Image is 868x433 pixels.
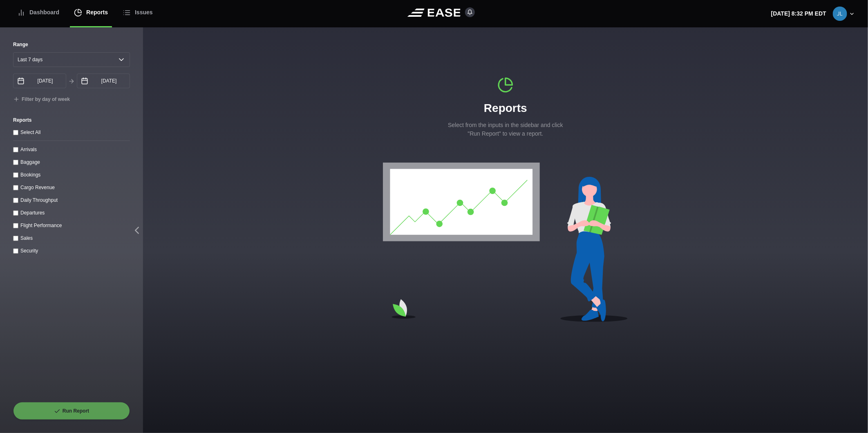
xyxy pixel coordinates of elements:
h1: Reports [444,100,567,117]
label: Sales [20,235,33,241]
label: Baggage [20,159,40,165]
label: Select All [20,129,40,135]
label: Bookings [20,172,40,178]
label: Departures [20,210,45,216]
button: Filter by day of week [13,96,70,103]
label: Daily Throughput [20,197,58,203]
label: Cargo Revenue [20,185,55,190]
p: Select from the inputs in the sidebar and click "Run Report" to view a report. [444,121,567,138]
div: Reports [444,77,567,138]
label: Range [13,41,130,48]
label: Flight Performance [20,223,62,228]
input: mm/dd/yyyy [13,74,66,88]
label: Reports [13,116,130,124]
label: Arrivals [20,147,37,152]
input: mm/dd/yyyy [77,74,130,88]
label: Security [20,248,38,254]
img: 53f407fb3ff95c172032ba983d01de88 [833,7,847,21]
p: [DATE] 8:32 PM EDT [771,9,826,18]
